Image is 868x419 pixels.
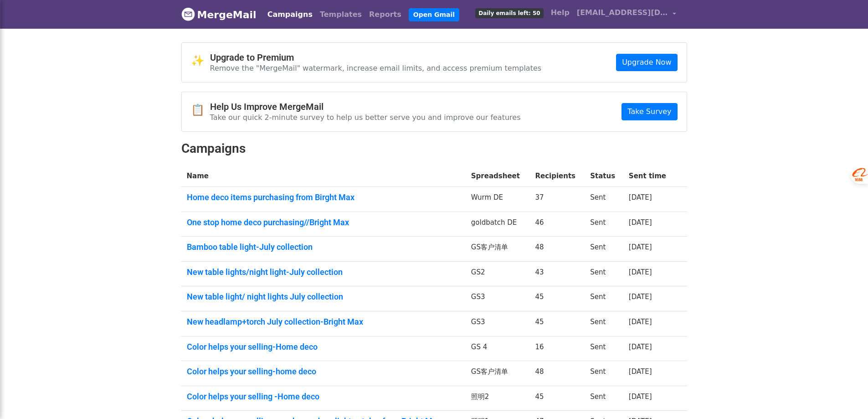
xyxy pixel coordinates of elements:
td: GS 4 [466,336,530,361]
td: Wurm DE [466,187,530,212]
td: GS客户清单 [466,361,530,386]
td: GS客户清单 [466,237,530,262]
a: [DATE] [629,218,652,227]
th: Recipients [529,166,585,187]
td: Sent [585,187,623,212]
td: Sent [585,336,623,361]
a: Home deco items purchasing from Birght Max [187,192,460,202]
h2: Campaigns [181,141,687,156]
a: [DATE] [629,268,652,276]
a: Take Survey [621,103,677,120]
a: Color helps your selling-Home deco [187,342,460,352]
a: [DATE] [629,367,652,376]
td: GS3 [466,311,530,336]
td: 48 [529,237,585,262]
td: 45 [529,386,585,411]
a: [DATE] [629,293,652,301]
th: Status [585,166,623,187]
th: Name [181,166,466,187]
a: [DATE] [629,243,652,251]
td: Sent [585,237,623,262]
td: Sent [585,311,623,336]
td: goldbatch DE [466,212,530,237]
td: 45 [529,311,585,336]
td: 照明2 [466,386,530,411]
a: [EMAIL_ADDRESS][DOMAIN_NAME] [573,4,680,25]
td: Sent [585,286,623,311]
img: MergeMail logo [181,7,195,21]
a: Color helps your selling-home deco [187,367,460,377]
td: 43 [529,261,585,286]
td: 45 [529,286,585,311]
a: Color helps your selling -Home deco [187,392,460,402]
p: Remove the "MergeMail" watermark, increase email limits, and access premium templates [210,63,542,73]
span: [EMAIL_ADDRESS][DOMAIN_NAME] [577,7,668,18]
a: New table light/ night lights July collection [187,292,460,302]
th: Spreadsheet [466,166,530,187]
span: ✨ [191,54,210,67]
td: Sent [585,361,623,386]
td: GS2 [466,261,530,286]
a: Campaigns [264,5,316,24]
a: [DATE] [629,393,652,401]
td: GS3 [466,286,530,311]
th: Sent time [623,166,675,187]
td: 48 [529,361,585,386]
td: 16 [529,336,585,361]
span: 📋 [191,103,210,117]
a: One stop home deco purchasing//Bright Max [187,217,460,228]
td: 37 [529,187,585,212]
td: Sent [585,386,623,411]
a: [DATE] [629,343,652,351]
a: Help [547,4,573,22]
a: MergeMail [181,5,257,24]
a: New table lights/night light-July collection [187,267,460,277]
span: Daily emails left: 50 [475,8,543,18]
a: Reports [365,5,405,24]
a: [DATE] [629,193,652,202]
a: Daily emails left: 50 [472,4,547,22]
a: Templates [316,5,365,24]
td: 46 [529,212,585,237]
td: Sent [585,261,623,286]
a: Bamboo table light-July collection [187,242,460,252]
h4: Upgrade to Premium [210,52,542,63]
p: Take our quick 2-minute survey to help us better serve you and improve our features [210,113,521,122]
td: Sent [585,212,623,237]
a: Open Gmail [409,8,459,21]
h4: Help Us Improve MergeMail [210,101,521,112]
a: [DATE] [629,318,652,326]
a: Upgrade Now [616,54,677,71]
a: New headlamp+torch July collection-Bright Max [187,317,460,327]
